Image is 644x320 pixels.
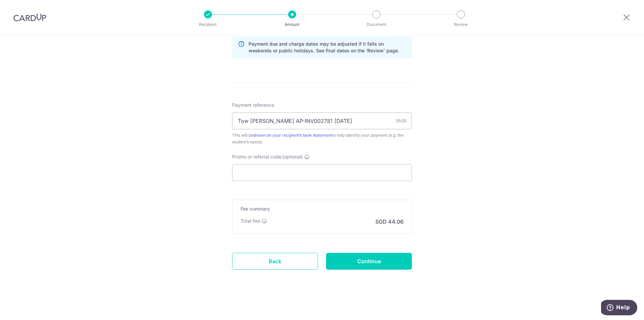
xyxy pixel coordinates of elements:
p: Total Fee [240,218,260,224]
iframe: Opens a widget where you can find more information [601,300,637,317]
span: Payment reference [232,102,274,108]
img: CardUp [13,13,46,21]
p: SGD 44.06 [375,218,404,226]
p: Recipient [183,21,233,28]
p: Payment due and charge dates may be adjusted if it falls on weekends or public holidays. See fina... [249,41,406,54]
p: Document [352,21,401,28]
p: Amount [267,21,317,28]
a: Back [232,253,318,270]
span: Promo or referral code [232,153,281,160]
h5: Fee summary [240,205,404,212]
p: Review [436,21,486,28]
div: This will be to help identify your payment (e.g. the student’s name). [232,132,412,145]
div: 35/35 [396,118,407,124]
a: shown on your recipient’s bank statement [253,133,332,138]
input: Continue [326,253,412,270]
span: (optional) [282,153,303,160]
